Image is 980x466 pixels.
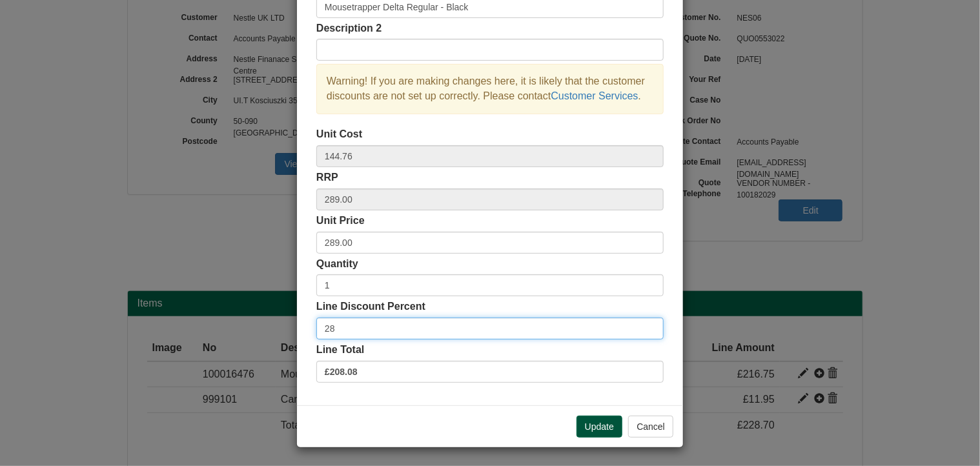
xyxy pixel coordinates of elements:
[316,343,364,358] label: Line Total
[316,299,425,314] label: Line Discount Percent
[551,90,638,101] a: Customer Services
[316,127,362,142] label: Unit Cost
[577,416,622,438] button: Update
[316,257,358,272] label: Quantity
[316,170,338,185] label: RRP
[316,64,664,114] div: Warning! If you are making changes here, it is likely that the customer discounts are not set up ...
[628,416,673,438] button: Cancel
[316,21,382,36] label: Description 2
[316,214,365,228] label: Unit Price
[316,361,664,383] label: £208.08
